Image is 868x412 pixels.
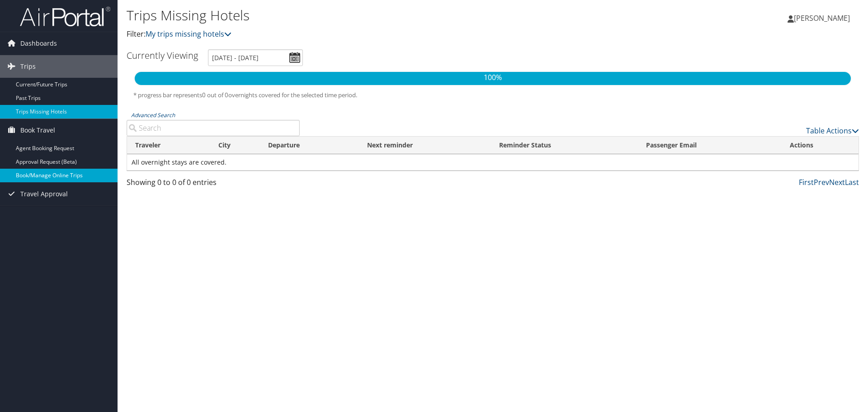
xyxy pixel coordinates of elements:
a: [PERSON_NAME] [788,5,859,32]
a: Advanced Search [131,111,175,119]
td: All overnight stays are covered. [127,154,859,170]
span: 0 out of 0 [202,91,228,99]
span: Dashboards [20,32,57,55]
input: [DATE] - [DATE] [208,49,303,66]
th: Actions [782,137,859,154]
a: Table Actions [806,126,859,136]
h3: Currently Viewing [127,49,198,62]
th: Departure: activate to sort column descending [260,137,359,154]
p: Filter: [127,28,615,40]
th: Reminder Status [491,137,638,154]
span: Trips [20,55,36,78]
th: Traveler: activate to sort column ascending [127,137,210,154]
th: City: activate to sort column ascending [210,137,260,154]
div: Showing 0 to 0 of 0 entries [127,177,300,192]
a: Next [829,177,845,187]
th: Next reminder [359,137,491,154]
span: [PERSON_NAME] [794,13,850,23]
span: Book Travel [20,119,55,142]
img: airportal-logo.png [20,6,110,27]
a: First [799,177,814,187]
th: Passenger Email: activate to sort column ascending [638,137,782,154]
p: 100% [135,72,851,84]
a: Prev [814,177,829,187]
h1: Trips Missing Hotels [127,6,615,25]
a: My trips missing hotels [146,29,231,39]
a: Last [845,177,859,187]
input: Advanced Search [127,120,300,136]
span: Travel Approval [20,183,68,205]
h5: * progress bar represents overnights covered for the selected time period. [133,91,852,99]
